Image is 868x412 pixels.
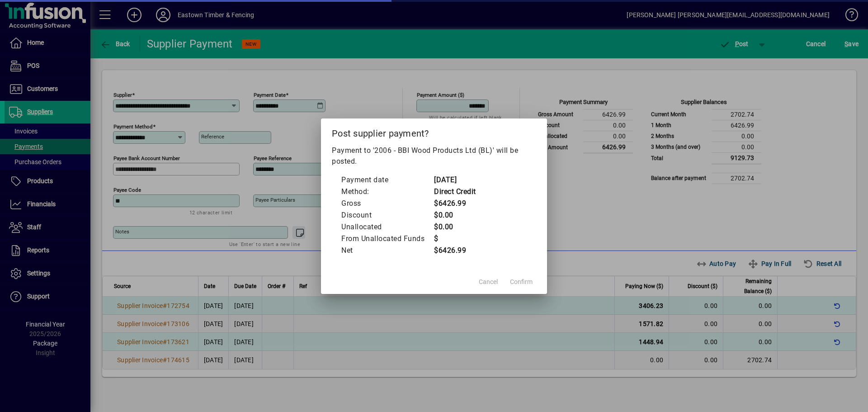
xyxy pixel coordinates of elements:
td: $0.00 [434,209,476,221]
td: [DATE] [434,174,476,186]
h2: Post supplier payment? [321,118,547,145]
p: Payment to '2006 - BBI Wood Products Ltd (BL)' will be posted. [332,145,536,167]
td: Payment date [341,174,434,186]
td: $6426.99 [434,245,476,256]
td: Unallocated [341,221,434,233]
td: $0.00 [434,221,476,233]
td: From Unallocated Funds [341,233,434,245]
td: $6426.99 [434,198,476,209]
td: Net [341,245,434,256]
td: $ [434,233,476,245]
td: Method: [341,186,434,198]
td: Gross [341,198,434,209]
td: Discount [341,209,434,221]
td: Direct Credit [434,186,476,198]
